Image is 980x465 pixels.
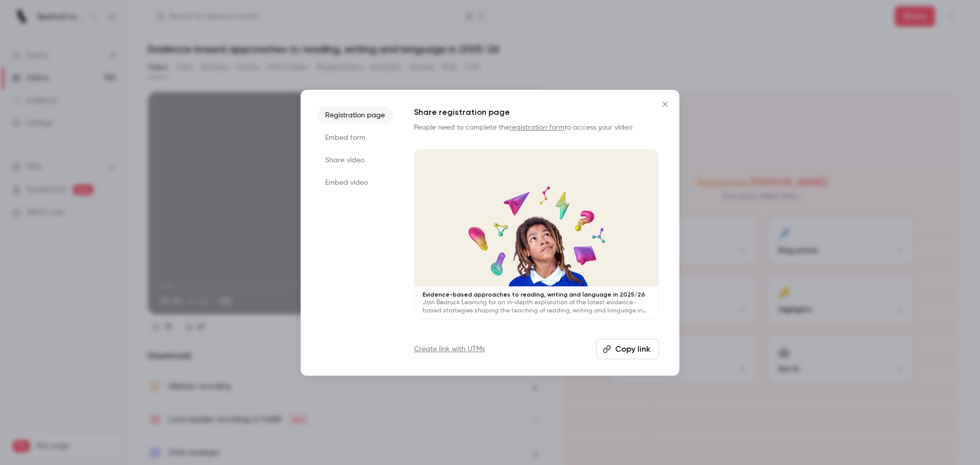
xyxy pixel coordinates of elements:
h1: Share registration page [414,106,659,118]
button: Close [655,94,675,114]
a: registration form [509,124,565,131]
li: Embed form [317,129,394,147]
li: Share video [317,151,394,169]
p: Evidence-based approaches to reading, writing and language in 2025/26 [423,290,650,299]
p: Join Bedrock Learning for an in-depth exploration of the latest evidence-based strategies shaping... [423,299,650,315]
a: Create link with UTMs [414,344,485,354]
li: Embed video [317,174,394,192]
p: People need to complete the to access your video [414,123,659,133]
a: Evidence-based approaches to reading, writing and language in 2025/26Join Bedrock Learning for an... [414,149,659,320]
li: Registration page [317,106,394,125]
button: Copy link [596,339,659,359]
